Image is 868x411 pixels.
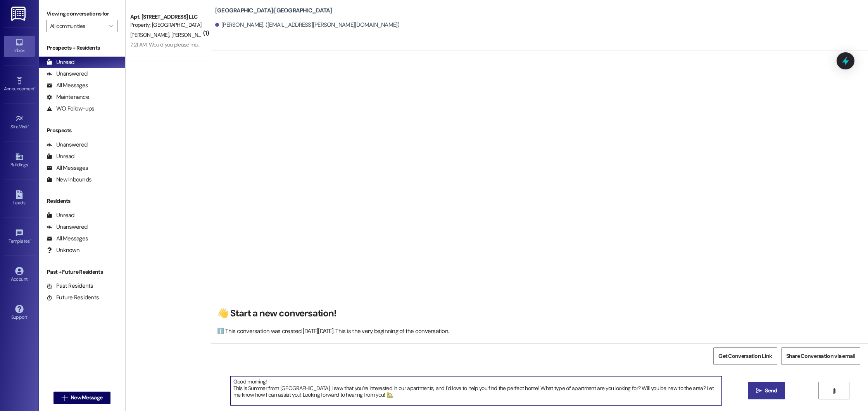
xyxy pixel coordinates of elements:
div: Unread [47,152,74,161]
button: New Message [53,392,111,404]
b: [GEOGRAPHIC_DATA]: [GEOGRAPHIC_DATA] [215,7,332,15]
span: • [30,237,31,243]
span: • [28,123,29,128]
i:  [756,388,762,394]
i:  [109,23,113,29]
div: Past Residents [47,282,93,290]
i:  [831,388,837,394]
div: ℹ️ This conversation was created [DATE][DATE]. This is the very beginning of the conversation. [217,327,858,335]
span: [PERSON_NAME] [171,31,210,38]
div: 7:21 AM: Would you please move us to back of list for inspection? We have been in the bed all wee... [130,41,531,48]
span: Send [765,387,777,395]
div: [PERSON_NAME]. ([EMAIL_ADDRESS][PERSON_NAME][DOMAIN_NAME]) [215,21,400,29]
button: Get Conversation Link [713,347,777,365]
div: All Messages [47,164,88,172]
a: Inbox [4,36,35,57]
div: Unanswered [47,70,88,78]
span: Get Conversation Link [718,352,772,360]
div: Past + Future Residents [39,268,125,276]
div: Unread [47,58,74,66]
a: Site Visit • [4,112,35,133]
textarea: Good morning! This is Summer from [GEOGRAPHIC_DATA]. I saw that you’re interested in our apartmen... [230,376,722,405]
span: [PERSON_NAME] [130,31,171,38]
div: Apt. [STREET_ADDRESS] LLC [130,13,202,21]
label: Viewing conversations for [47,8,117,20]
a: Leads [4,188,35,209]
div: WO Follow-ups [47,105,94,113]
div: Unanswered [47,223,88,231]
img: ResiDesk Logo [11,7,27,21]
div: All Messages [47,235,88,243]
div: Prospects [39,126,125,135]
a: Templates • [4,226,35,247]
div: Unanswered [47,141,88,149]
div: Property: [GEOGRAPHIC_DATA] [130,21,202,29]
button: Send [748,382,785,399]
div: Future Residents [47,294,99,302]
div: Residents [39,197,125,205]
div: New Inbounds [47,176,91,184]
a: Buildings [4,150,35,171]
div: All Messages [47,81,88,90]
a: Support [4,302,35,323]
span: • [35,85,36,90]
div: Unread [47,211,74,219]
div: Prospects + Residents [39,44,125,52]
span: Share Conversation via email [786,352,855,360]
button: Share Conversation via email [781,347,860,365]
input: All communities [50,20,105,32]
div: Unknown [47,246,79,254]
a: Account [4,264,35,285]
h2: 👋 Start a new conversation! [217,307,858,319]
div: Maintenance [47,93,89,101]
